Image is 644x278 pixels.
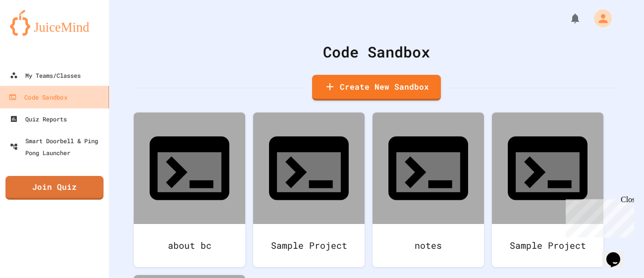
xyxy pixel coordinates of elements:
[5,176,104,200] a: Join Quiz
[10,135,105,159] div: Smart Doorbell & Ping Pong Launcher
[562,195,634,237] iframe: chat widget
[4,4,68,63] div: Chat with us now!Close
[134,224,245,267] div: about bc
[10,113,67,125] div: Quiz Reports
[312,75,441,101] a: Create New Sandbox
[492,112,603,267] a: Sample Project
[584,7,614,30] div: My Account
[551,10,584,27] div: My Notifications
[8,91,67,104] div: Code Sandbox
[602,238,634,268] iframe: chat widget
[10,69,81,81] div: My Teams/Classes
[134,41,619,63] div: Code Sandbox
[253,224,365,267] div: Sample Project
[373,112,484,267] a: notes
[253,112,365,267] a: Sample Project
[134,112,245,267] a: about bc
[10,10,99,36] img: logo-orange.svg
[492,224,603,267] div: Sample Project
[373,224,484,267] div: notes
